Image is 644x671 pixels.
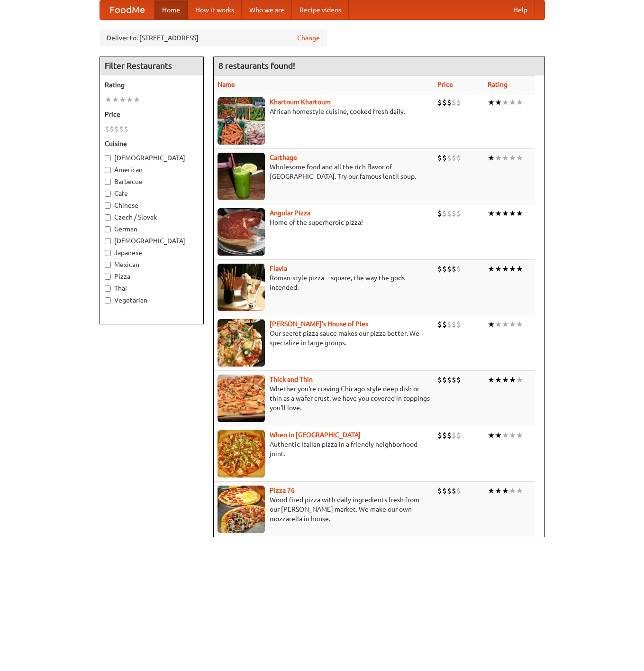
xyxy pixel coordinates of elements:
li: ★ [133,94,140,105]
input: American [105,167,111,173]
img: luigis.jpg [218,319,265,367]
label: Thai [105,284,199,293]
label: American [105,165,199,175]
p: Wholesome food and all the rich flavor of [GEOGRAPHIC_DATA]. Try our famous lentil soup. [218,162,430,181]
li: ★ [502,208,509,219]
p: Home of the superheroic pizza! [218,218,430,227]
a: Carthage [270,154,297,161]
p: Our secret pizza sauce makes our pizza better. We specialize in large groups. [218,329,430,348]
li: $ [109,124,114,134]
li: $ [452,208,456,219]
input: Pizza [105,274,111,280]
a: Home [154,0,188,19]
li: $ [447,208,452,219]
label: Mexican [105,260,199,269]
li: $ [456,319,461,330]
li: ★ [516,208,523,219]
li: ★ [502,375,509,385]
li: ★ [495,486,502,496]
li: ★ [126,94,133,105]
li: ★ [495,208,502,219]
input: [DEMOGRAPHIC_DATA] [105,238,111,244]
a: Who we are [242,0,292,19]
a: Help [506,0,535,19]
li: $ [452,97,456,108]
p: Authentic Italian pizza in a friendly neighborhood joint. [218,440,430,459]
li: ★ [495,319,502,330]
li: ★ [509,97,516,108]
li: $ [437,375,442,385]
li: $ [447,375,452,385]
li: $ [442,319,447,330]
li: ★ [502,319,509,330]
li: ★ [105,94,112,105]
input: Barbecue [105,179,111,185]
a: Thick and Thin [270,376,313,383]
li: $ [105,124,109,134]
a: Flavia [270,265,287,272]
li: $ [456,430,461,441]
li: ★ [119,94,126,105]
li: $ [437,208,442,219]
li: ★ [516,319,523,330]
li: ★ [495,264,502,274]
li: $ [119,124,124,134]
label: Barbecue [105,177,199,186]
li: $ [447,97,452,108]
img: wheninrome.jpg [218,430,265,478]
a: Angular Pizza [270,209,310,217]
p: Whether you're craving Chicago-style deep dish or thin as a wafer crust, we have you covered in t... [218,384,430,413]
li: ★ [495,97,502,108]
li: $ [442,97,447,108]
input: German [105,226,111,232]
li: ★ [488,153,495,163]
li: $ [456,486,461,496]
li: $ [437,430,442,441]
li: ★ [488,319,495,330]
li: $ [114,124,119,134]
b: Pizza 76 [270,487,295,494]
li: ★ [509,319,516,330]
label: Vegetarian [105,295,199,305]
li: $ [456,153,461,163]
h5: Rating [105,80,199,90]
li: ★ [509,264,516,274]
li: ★ [495,153,502,163]
li: $ [447,486,452,496]
label: Chinese [105,201,199,210]
li: $ [456,208,461,219]
img: angular.jpg [218,208,265,256]
li: ★ [516,153,523,163]
li: ★ [516,430,523,441]
li: $ [456,97,461,108]
li: ★ [516,264,523,274]
li: $ [437,97,442,108]
li: $ [447,153,452,163]
li: ★ [495,430,502,441]
a: Khartoum Khartoum [270,98,331,106]
b: When in [GEOGRAPHIC_DATA] [270,431,361,439]
li: ★ [488,375,495,385]
img: carthage.jpg [218,153,265,200]
label: German [105,224,199,234]
a: Rating [488,81,508,88]
li: $ [452,153,456,163]
label: Czech / Slovak [105,212,199,222]
h4: Filter Restaurants [100,56,203,75]
input: Cafe [105,191,111,197]
li: $ [437,153,442,163]
img: flavia.jpg [218,264,265,311]
li: $ [442,486,447,496]
input: [DEMOGRAPHIC_DATA] [105,155,111,161]
li: ★ [516,486,523,496]
a: Price [437,81,453,88]
li: $ [452,264,456,274]
li: $ [447,264,452,274]
li: ★ [509,153,516,163]
li: $ [452,486,456,496]
li: ★ [509,486,516,496]
li: ★ [502,153,509,163]
li: ★ [502,264,509,274]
